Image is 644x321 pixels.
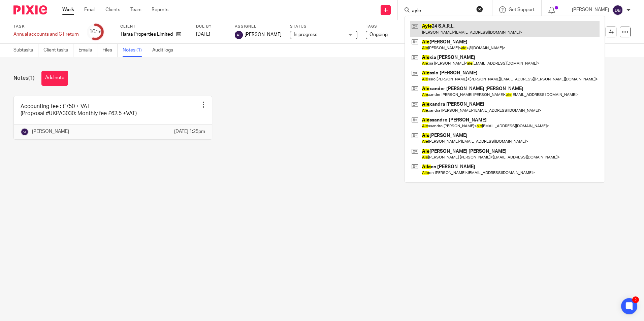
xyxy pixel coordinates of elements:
[196,24,226,29] label: Due by
[174,128,205,135] p: [DATE] 1:25pm
[152,44,178,57] a: Audit logs
[13,24,79,29] label: Task
[21,128,29,136] img: svg%3E
[13,75,35,82] h1: Notes
[89,28,101,36] div: 10
[84,6,95,13] a: Email
[245,31,282,38] span: [PERSON_NAME]
[105,6,120,13] a: Clients
[130,6,141,13] a: Team
[120,31,173,38] p: Tiaraa Properties Limited
[95,30,101,34] small: /18
[28,75,35,81] span: (1)
[43,44,73,57] a: Client tasks
[32,128,69,135] p: [PERSON_NAME]
[62,6,74,13] a: Work
[235,24,282,29] label: Assignee
[102,44,118,57] a: Files
[476,6,483,12] button: Clear
[411,8,472,14] input: Search
[13,5,47,14] img: Pixie
[13,44,38,57] a: Subtasks
[120,24,188,29] label: Client
[369,32,388,37] span: Ongoing
[612,5,623,15] img: svg%3E
[123,44,147,57] a: Notes (1)
[290,24,357,29] label: Status
[509,7,535,12] span: Get Support
[632,296,639,303] div: 2
[235,31,243,39] img: svg%3E
[13,31,79,38] div: Annual accounts and CT return
[366,24,433,29] label: Tags
[152,6,168,13] a: Reports
[294,32,317,37] span: In progress
[78,44,97,57] a: Emails
[572,6,609,13] p: [PERSON_NAME]
[196,32,210,37] span: [DATE]
[41,71,68,86] button: Add note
